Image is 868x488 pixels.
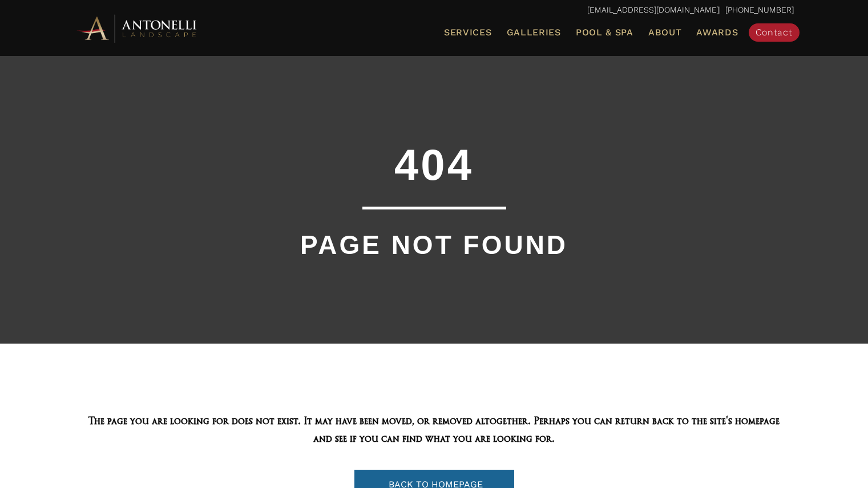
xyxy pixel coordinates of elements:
[439,25,496,40] a: Services
[756,27,793,38] span: Contact
[75,13,200,44] img: Antonelli Horizontal Logo
[648,28,682,37] span: About
[394,140,474,189] span: 404
[88,414,780,445] span: The page you are looking for does not exist. It may have been moved, or removed altogether. Perha...
[75,3,794,18] p: | [PHONE_NUMBER]
[507,27,561,38] span: Galleries
[444,28,492,37] span: Services
[300,230,568,260] span: PAGE NOT FOUND
[502,25,566,40] a: Galleries
[644,25,687,40] a: About
[692,25,742,40] a: Awards
[749,23,800,42] a: Contact
[571,25,638,40] a: Pool & Spa
[696,27,738,38] span: Awards
[587,5,719,14] a: [EMAIL_ADDRESS][DOMAIN_NAME]
[576,27,633,38] span: Pool & Spa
